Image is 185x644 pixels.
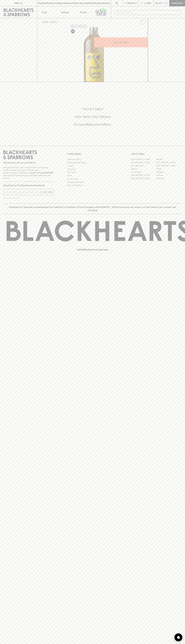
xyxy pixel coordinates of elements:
[74,6,93,18] a: Stores
[5,206,180,212] p: Blackhearts & Sparrows acknowledges the traditional Custodians of land throughout [GEOGRAPHIC_DAT...
[131,174,156,177] a: [GEOGRAPHIC_DATA]
[67,164,118,167] a: Careers
[156,164,182,167] a: [GEOGRAPHIC_DATA]
[56,6,74,18] a: Tastings
[156,177,182,180] a: Thornbury
[67,174,118,177] a: FAQ's
[131,158,156,161] a: [GEOGRAPHIC_DATA]
[71,29,75,33] img: Lo-Fi
[50,21,56,23] a: SHOP
[156,167,182,170] a: Fitzroy
[70,25,87,28] button: Add to wishlist
[67,161,118,164] a: Business & Bulk Gifting
[14,2,23,5] p: FIND US
[166,2,167,4] p: 0
[131,170,156,174] a: Fitzroy North
[127,2,137,5] p: Wishlist
[3,184,54,187] p: Subscribe to The Blackhearts Newsletter
[131,177,156,180] a: [GEOGRAPHIC_DATA]
[3,161,54,164] p: Sibling owned and run since [DATE]
[29,172,53,174] strong: Liquor License #32064953
[177,636,180,639] img: bubble-icon
[70,28,76,34] a: Some may call it natural, others minimum intervention, either way, it’s hands off & maybe even a ...
[5,190,40,194] input: e.g. jane@blackheartsandsparrows.com.au
[37,6,56,18] button: Shop
[67,177,118,180] a: Privacy Policy
[171,2,183,5] p: Checkout
[131,161,156,164] a: [GEOGRAPHIC_DATA]
[155,2,162,5] p: $0.00
[131,164,156,167] a: Brunswick West
[67,180,118,184] a: Shipping Information
[3,197,54,199] p: We will never spam you
[67,152,118,156] p: OTHER AREAS
[156,174,182,177] a: Prahran
[67,167,118,171] a: Contact Us
[3,114,182,119] h5: Uber Same-Day Delivery
[139,19,147,26] button: Add to wishlist
[42,11,47,14] p: Shop
[80,11,87,14] p: Stores
[67,158,118,161] a: Bottle Drop FAQ's
[121,10,180,15] input: Try "Pinot noir"
[3,96,182,141] div: Call to action block
[61,11,69,14] p: Tastings
[42,191,53,194] p: SUBSCRIBE
[41,189,54,195] button: SUBSCRIBE
[131,167,156,170] a: Elwood
[131,152,182,156] p: OUR STORES
[114,41,128,44] p: ADD TO CART
[156,161,182,164] a: [GEOGRAPHIC_DATA]
[94,37,148,47] button: ADD TO CART
[156,170,182,174] a: Geelong
[3,107,182,111] h5: Click & Collect
[3,122,182,127] h5: Across Melbourne Metro
[40,27,148,82] img: 41484.png
[3,166,54,179] p: It is against the law to sell or supply alcohol to, or to obtain alcohol on behalf of a person un...
[67,184,118,187] a: Terms & Conditions
[145,2,151,5] p: Login
[42,21,48,23] a: HOME
[156,158,182,161] a: Braddon
[67,171,118,174] a: Gift Cards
